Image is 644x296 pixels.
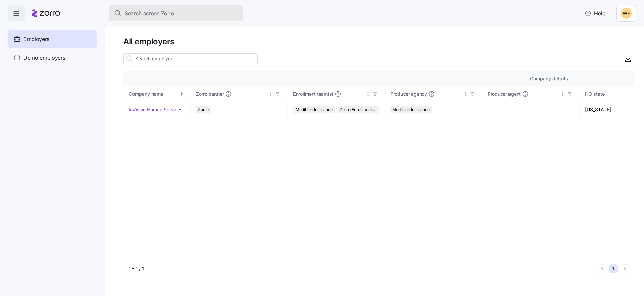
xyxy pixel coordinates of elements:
span: Zorro [198,106,209,113]
div: Not sorted [268,92,273,96]
div: Not sorted [463,92,468,96]
button: Next page [621,264,629,273]
div: Sorted ascending [179,92,184,96]
div: Not sorted [560,92,565,96]
span: Demo employers [23,54,65,62]
button: Search across Zorro... [109,5,243,21]
a: Demo employers [8,48,97,67]
img: 8adafdde462ffddea829e1adcd6b1844 [621,8,632,19]
h1: All employers [123,36,635,47]
span: Producer agency [390,91,427,97]
span: Help [585,9,606,17]
div: Company name [129,90,178,98]
span: Producer agent [488,91,521,97]
span: Employers [23,35,49,43]
th: Company nameSorted ascending [123,86,191,102]
a: InVision Human Services [129,106,182,113]
th: Zorro partnerNot sorted [191,86,288,102]
span: Zorro Enrollment Team [340,106,378,113]
th: Enrollment team(s)Not sorted [288,86,385,102]
span: Zorro partner [196,91,224,97]
span: Enrollment team(s) [293,91,333,97]
div: Not sorted [366,92,370,96]
input: Search employer [123,53,258,64]
button: Previous page [598,264,606,273]
button: 1 [609,264,618,273]
span: MediLink Insurance [392,106,430,113]
th: Producer agencyNot sorted [385,86,482,102]
span: Search across Zorro... [125,9,179,18]
div: 1 - 1 / 1 [129,265,595,272]
button: Help [579,7,611,20]
span: MediLink Insurance [296,106,333,113]
th: Producer agentNot sorted [482,86,580,102]
a: Employers [8,30,97,48]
